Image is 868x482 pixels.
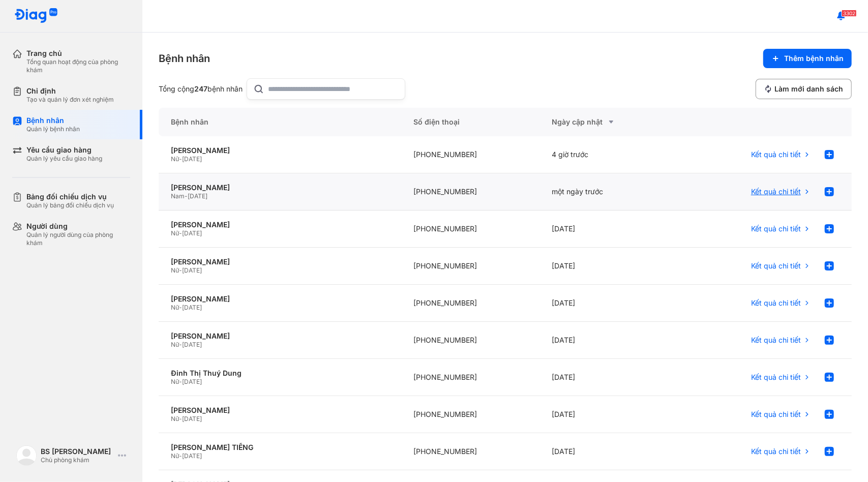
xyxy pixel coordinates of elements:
[171,220,389,229] div: [PERSON_NAME]
[194,84,207,93] span: 247
[41,456,114,464] div: Chủ phòng khám
[26,222,130,231] div: Người dùng
[26,125,80,133] div: Quản lý bệnh nhân
[179,304,182,311] span: -
[540,173,679,210] div: một ngày trước
[171,341,179,348] span: Nữ
[182,341,202,348] span: [DATE]
[401,433,540,470] div: [PHONE_NUMBER]
[540,136,679,173] div: 4 giờ trước
[41,447,114,456] div: BS [PERSON_NAME]
[179,229,182,237] span: -
[159,108,401,136] div: Bệnh nhân
[774,84,843,94] span: Làm mới danh sách
[784,54,844,63] span: Thêm bệnh nhân
[401,285,540,322] div: [PHONE_NUMBER]
[171,266,179,274] span: Nữ
[756,79,852,99] button: Làm mới danh sách
[751,373,801,382] span: Kết quả chi tiết
[179,452,182,460] span: -
[751,261,801,270] span: Kết quả chi tiết
[179,155,182,163] span: -
[182,452,202,460] span: [DATE]
[401,108,540,136] div: Số điện thoại
[171,294,389,304] div: [PERSON_NAME]
[540,210,679,248] div: [DATE]
[26,145,102,155] div: Yêu cầu giao hàng
[401,136,540,173] div: [PHONE_NUMBER]
[751,150,801,159] span: Kết quả chi tiết
[751,336,801,345] span: Kết quả chi tiết
[26,58,130,74] div: Tổng quan hoạt động của phòng khám
[182,266,202,274] span: [DATE]
[26,96,114,104] div: Tạo và quản lý đơn xét nghiệm
[26,155,102,163] div: Quản lý yêu cầu giao hàng
[171,332,389,341] div: [PERSON_NAME]
[751,224,801,233] span: Kết quả chi tiết
[540,359,679,396] div: [DATE]
[171,155,179,163] span: Nữ
[171,304,179,311] span: Nữ
[171,192,185,200] span: Nam
[26,116,80,125] div: Bệnh nhân
[179,266,182,274] span: -
[171,369,389,378] div: Đinh Thị Thuý Dung
[179,378,182,385] span: -
[540,248,679,285] div: [DATE]
[842,10,857,17] span: 3302
[171,146,389,155] div: [PERSON_NAME]
[171,406,389,415] div: [PERSON_NAME]
[401,210,540,248] div: [PHONE_NUMBER]
[14,8,58,24] img: logo
[16,445,37,466] img: logo
[763,49,852,68] button: Thêm bệnh nhân
[185,192,188,200] span: -
[171,229,179,237] span: Nữ
[401,359,540,396] div: [PHONE_NUMBER]
[182,304,202,311] span: [DATE]
[26,201,114,209] div: Quản lý bảng đối chiếu dịch vụ
[401,248,540,285] div: [PHONE_NUMBER]
[540,396,679,433] div: [DATE]
[401,173,540,210] div: [PHONE_NUMBER]
[159,84,243,94] div: Tổng cộng bệnh nhân
[540,285,679,322] div: [DATE]
[159,51,210,66] div: Bệnh nhân
[182,155,202,163] span: [DATE]
[182,378,202,385] span: [DATE]
[26,86,114,96] div: Chỉ định
[552,116,667,128] div: Ngày cập nhật
[751,447,801,456] span: Kết quả chi tiết
[751,410,801,419] span: Kết quả chi tiết
[179,415,182,423] span: -
[171,415,179,423] span: Nữ
[401,322,540,359] div: [PHONE_NUMBER]
[26,231,130,247] div: Quản lý người dùng của phòng khám
[751,187,801,196] span: Kết quả chi tiết
[182,229,202,237] span: [DATE]
[26,192,114,201] div: Bảng đối chiếu dịch vụ
[26,49,130,58] div: Trang chủ
[188,192,207,200] span: [DATE]
[171,443,389,452] div: [PERSON_NAME] TIẾNG
[751,298,801,308] span: Kết quả chi tiết
[171,183,389,192] div: [PERSON_NAME]
[401,396,540,433] div: [PHONE_NUMBER]
[540,433,679,470] div: [DATE]
[171,257,389,266] div: [PERSON_NAME]
[179,341,182,348] span: -
[171,452,179,460] span: Nữ
[182,415,202,423] span: [DATE]
[540,322,679,359] div: [DATE]
[171,378,179,385] span: Nữ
